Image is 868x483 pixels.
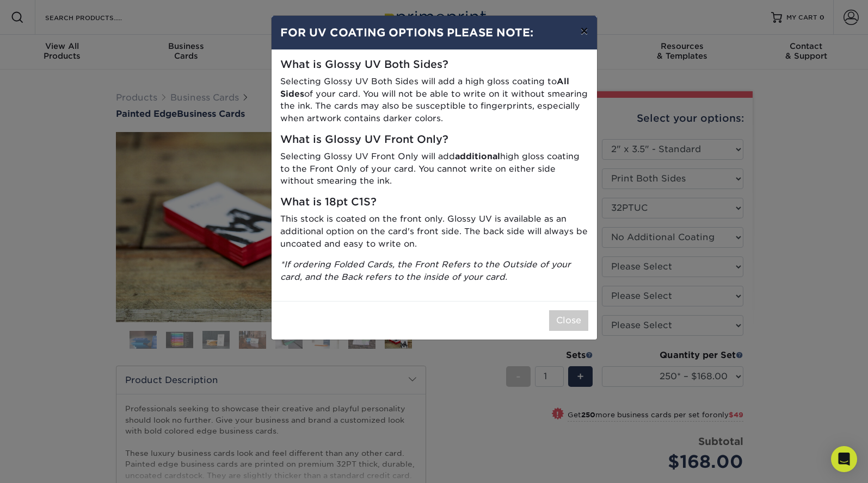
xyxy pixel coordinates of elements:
div: Open Intercom Messenger [831,446,857,472]
p: Selecting Glossy UV Both Sides will add a high gloss coating to of your card. You will not be abl... [280,76,588,125]
h4: FOR UV COATING OPTIONS PLEASE NOTE: [280,24,588,41]
button: × [571,16,596,46]
i: *If ordering Folded Cards, the Front Refers to the Outside of your card, and the Back refers to t... [280,259,571,282]
strong: additional [455,151,500,161]
p: Selecting Glossy UV Front Only will add high gloss coating to the Front Only of your card. You ca... [280,150,588,187]
h5: What is Glossy UV Both Sides? [280,59,588,71]
h5: What is 18pt C1S? [280,196,588,209]
p: This stock is coated on the front only. Glossy UV is available as an additional option on the car... [280,213,588,250]
h5: What is Glossy UV Front Only? [280,134,588,146]
strong: All Sides [280,76,569,99]
button: Close [549,310,588,331]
